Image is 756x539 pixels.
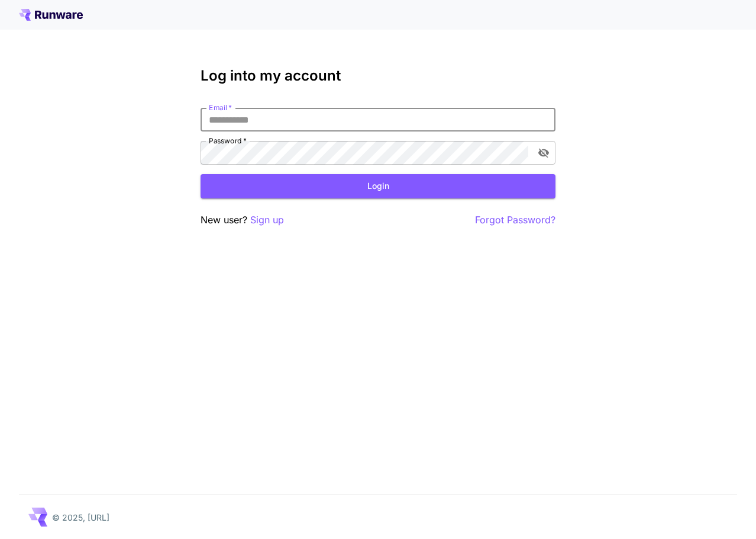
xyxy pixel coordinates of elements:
label: Password [209,136,247,146]
button: Sign up [250,213,284,227]
p: New user? [201,213,284,227]
h3: Log into my account [201,68,555,84]
button: Forgot Password? [475,213,555,227]
button: toggle password visibility [533,142,554,163]
button: Login [201,174,555,198]
p: © 2025, [URL] [52,511,109,524]
label: Email [209,102,232,113]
